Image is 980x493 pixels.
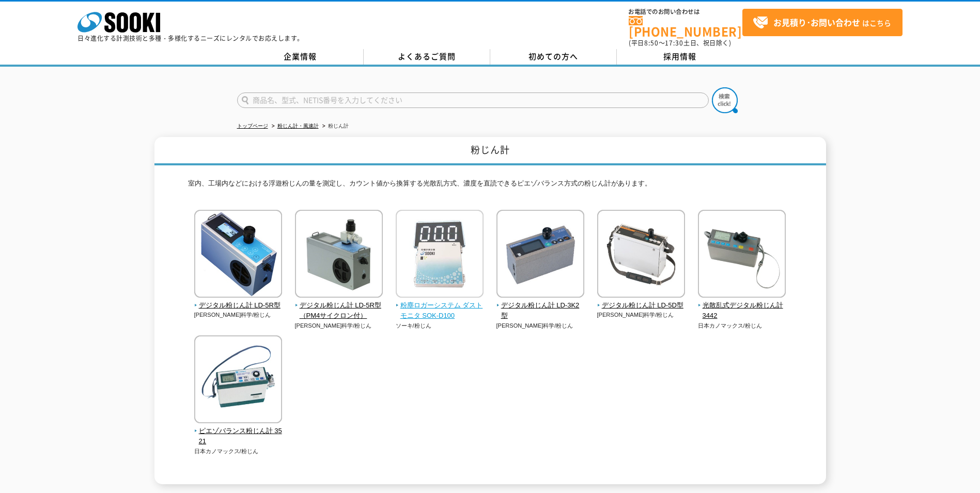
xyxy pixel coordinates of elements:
[277,123,319,129] a: 粉じん計・風速計
[644,38,659,48] span: 8:50
[194,311,283,319] p: [PERSON_NAME]科学/粉じん
[154,137,826,165] h1: 粉じん計
[496,321,585,330] p: [PERSON_NAME]科学/粉じん
[597,290,686,311] a: デジタル粉じん計 LD-5D型
[194,416,283,447] a: ピエゾバランス粉じん計 3521
[698,210,786,300] img: 光散乱式デジタル粉じん計 3442
[396,290,484,321] a: 粉塵ロガーシステム ダストモニタ SOK-D100
[629,9,742,15] span: お電話でのお問い合わせは
[629,16,742,37] a: [PHONE_NUMBER]
[295,290,383,321] a: デジタル粉じん計 LD-5R型（PM4サイクロン付）
[396,210,484,300] img: 粉塵ロガーシステム ダストモニタ SOK-D100
[597,210,685,300] img: デジタル粉じん計 LD-5D型
[77,35,304,41] p: 日々進化する計測技術と多種・多様化するニーズにレンタルでお応えします。
[698,321,786,330] p: 日本カノマックス/粉じん
[194,210,282,300] img: デジタル粉じん計 LD-5R型
[712,87,738,113] img: btn_search.png
[237,49,364,65] a: 企業情報
[597,300,686,311] span: デジタル粉じん計 LD-5D型
[194,300,283,311] span: デジタル粉じん計 LD-5R型
[396,321,484,330] p: ソーキ/粉じん
[194,335,282,426] img: ピエゾバランス粉じん計 3521
[629,38,731,48] span: (平日 ～ 土日、祝日除く)
[742,9,903,36] a: お見積り･お問い合わせはこちら
[295,210,383,300] img: デジタル粉じん計 LD-5R型（PM4サイクロン付）
[496,290,585,321] a: デジタル粉じん計 LD-3K2型
[665,38,683,48] span: 17:30
[698,300,786,322] span: 光散乱式デジタル粉じん計 3442
[237,93,709,108] input: 商品名、型式、NETIS番号を入力してください
[528,51,578,62] span: 初めての方へ
[617,49,743,65] a: 採用情報
[320,121,349,132] li: 粉じん計
[194,426,283,448] span: ピエゾバランス粉じん計 3521
[496,210,584,300] img: デジタル粉じん計 LD-3K2型
[194,447,283,456] p: 日本カノマックス/粉じん
[753,15,891,30] span: はこちら
[295,300,383,322] span: デジタル粉じん計 LD-5R型（PM4サイクロン付）
[295,321,383,330] p: [PERSON_NAME]科学/粉じん
[597,311,686,319] p: [PERSON_NAME]科学/粉じん
[194,290,283,311] a: デジタル粉じん計 LD-5R型
[496,300,585,322] span: デジタル粉じん計 LD-3K2型
[237,123,268,129] a: トップページ
[773,16,860,28] strong: お見積り･お問い合わせ
[698,290,786,321] a: 光散乱式デジタル粉じん計 3442
[188,178,792,194] p: 室内、工場内などにおける浮遊粉じんの量を測定し、カウント値から換算する光散乱方式、濃度を直読できるピエゾバランス方式の粉じん計があります。
[490,49,617,65] a: 初めての方へ
[396,300,484,322] span: 粉塵ロガーシステム ダストモニタ SOK-D100
[364,49,490,65] a: よくあるご質問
